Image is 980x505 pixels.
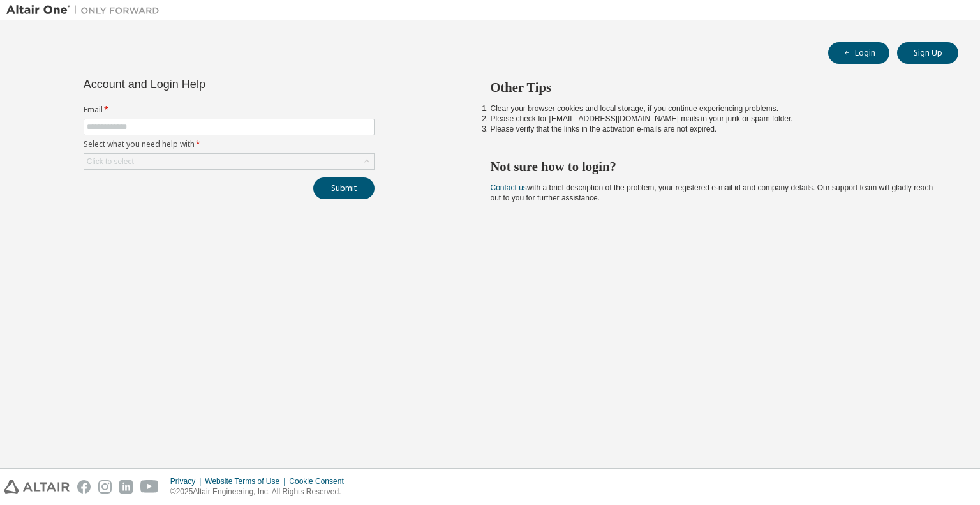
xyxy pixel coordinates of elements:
button: Submit [313,177,375,199]
div: Click to select [87,156,134,167]
button: Login [828,42,889,64]
label: Email [84,105,375,115]
img: linkedin.svg [119,480,133,494]
label: Select what you need help with [84,139,375,149]
a: Contact us [491,183,527,192]
button: Sign Up [897,42,958,64]
span: with a brief description of the problem, your registered e-mail id and company details. Our suppo... [491,183,933,202]
div: Click to select [84,154,374,169]
img: altair_logo.svg [4,480,70,494]
div: Website Terms of Use [205,476,289,486]
li: Clear your browser cookies and local storage, if you continue experiencing problems. [491,103,936,114]
li: Please verify that the links in the activation e-mails are not expired. [491,124,936,134]
li: Please check for [EMAIL_ADDRESS][DOMAIN_NAME] mails in your junk or spam folder. [491,114,936,124]
div: Cookie Consent [289,476,351,486]
p: © 2025 Altair Engineering, Inc. All Rights Reserved. [170,486,352,497]
img: youtube.svg [140,480,159,494]
h2: Not sure how to login? [491,158,936,175]
img: facebook.svg [77,480,91,494]
div: Account and Login Help [84,79,316,89]
img: Altair One [6,4,166,17]
img: instagram.svg [98,480,112,494]
div: Privacy [170,476,205,486]
h2: Other Tips [491,79,936,96]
